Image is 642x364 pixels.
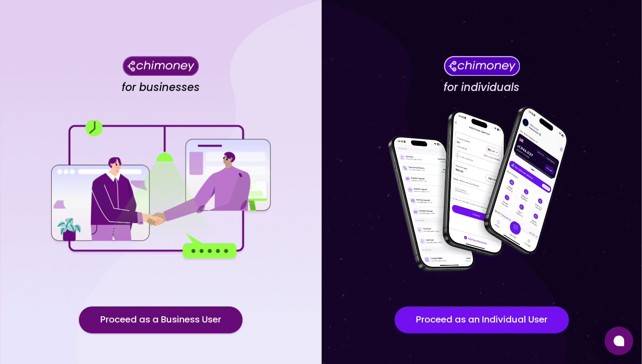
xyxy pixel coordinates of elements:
[79,306,243,333] button: Proceed as a Business User
[444,56,520,76] img: Chimoney for individuals
[395,306,569,333] button: Proceed as an Individual User
[370,101,593,280] img: for individuals
[444,81,519,94] h4: for individuals
[122,81,200,94] h4: for businesses
[123,56,199,76] img: Chimoney for businesses
[605,327,633,355] button: Open chat window
[49,120,272,261] img: for businesses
